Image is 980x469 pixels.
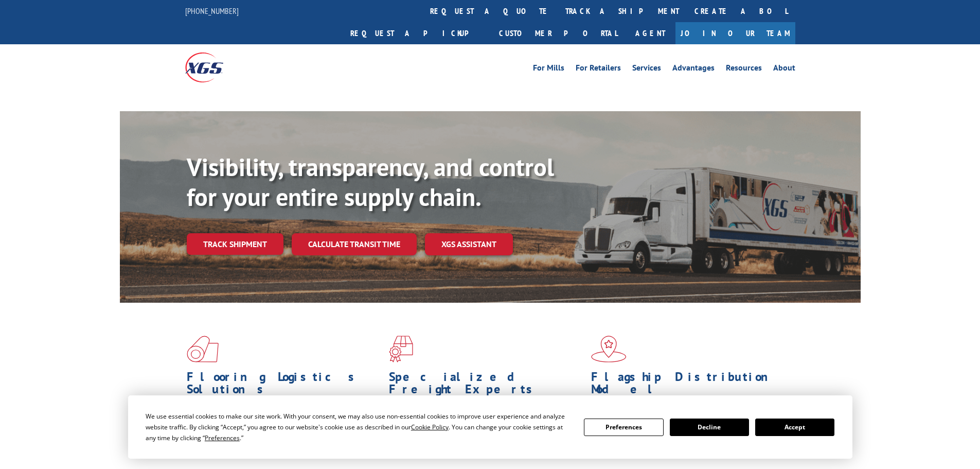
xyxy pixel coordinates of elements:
[591,336,627,362] img: xgs-icon-flagship-distribution-model-red
[205,433,240,442] span: Preferences
[187,151,554,213] b: Visibility, transparency, and control for your entire supply chain.
[576,64,621,75] a: For Retailers
[292,233,417,255] a: Calculate transit time
[389,371,583,401] h1: Specialized Freight Experts
[755,419,834,436] button: Accept
[343,22,491,44] a: Request a pickup
[425,233,513,255] a: XGS ASSISTANT
[672,64,715,75] a: Advantages
[187,233,283,255] a: Track shipment
[584,419,663,436] button: Preferences
[185,6,239,16] a: [PHONE_NUMBER]
[389,336,413,362] img: xgs-icon-focused-on-flooring-red
[146,411,572,443] div: We use essential cookies to make our site work. With your consent, we may also use non-essential ...
[411,423,449,431] span: Cookie Policy
[187,371,381,401] h1: Flooring Logistics Solutions
[670,419,749,436] button: Decline
[533,64,564,75] a: For Mills
[675,22,795,44] a: Join Our Team
[491,22,625,44] a: Customer Portal
[591,371,786,401] h1: Flagship Distribution Model
[773,64,795,75] a: About
[625,22,675,44] a: Agent
[128,395,852,459] div: Cookie Consent Prompt
[632,64,661,75] a: Services
[726,64,762,75] a: Resources
[187,336,219,362] img: xgs-icon-total-supply-chain-intelligence-red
